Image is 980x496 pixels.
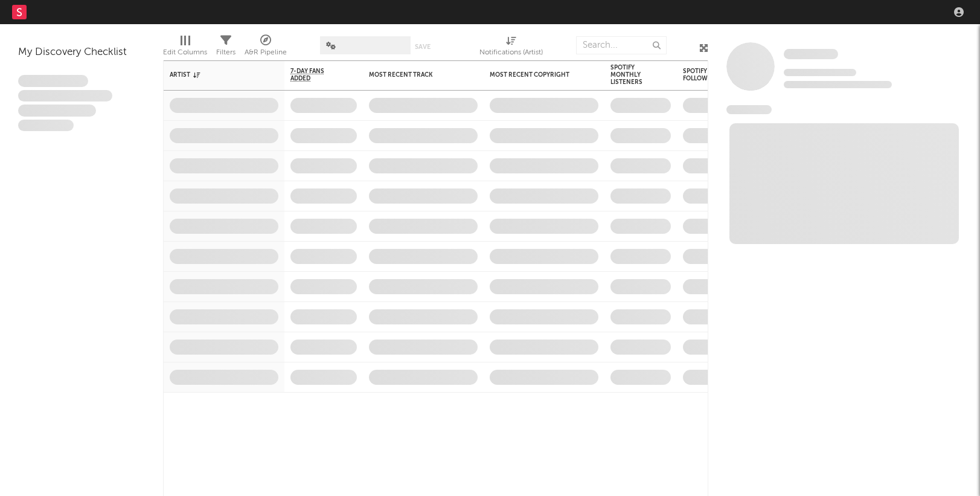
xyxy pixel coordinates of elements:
[784,81,892,88] span: 0 fans last week
[245,45,287,60] div: A&R Pipeline
[369,71,460,79] div: Most Recent Track
[170,71,260,79] div: Artist
[18,90,112,102] span: Integer aliquet in purus et
[163,30,207,65] div: Edit Columns
[490,71,580,79] div: Most Recent Copyright
[784,49,838,59] span: Some Artist
[290,68,339,82] span: 7-Day Fans Added
[415,43,431,50] button: Save
[479,30,543,65] div: Notifications (Artist)
[216,30,235,65] div: Filters
[18,45,145,60] div: My Discovery Checklist
[18,75,88,87] span: Lorem ipsum dolor
[784,69,856,76] span: Tracking Since: [DATE]
[683,68,725,82] div: Spotify Followers
[18,120,74,132] span: Aliquam viverra
[726,105,772,114] span: News Feed
[784,48,838,60] a: Some Artist
[163,45,207,60] div: Edit Columns
[576,36,667,54] input: Search...
[216,45,235,60] div: Filters
[18,105,96,117] span: Praesent ac interdum
[245,30,287,65] div: A&R Pipeline
[479,45,543,60] div: Notifications (Artist)
[610,64,653,86] div: Spotify Monthly Listeners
